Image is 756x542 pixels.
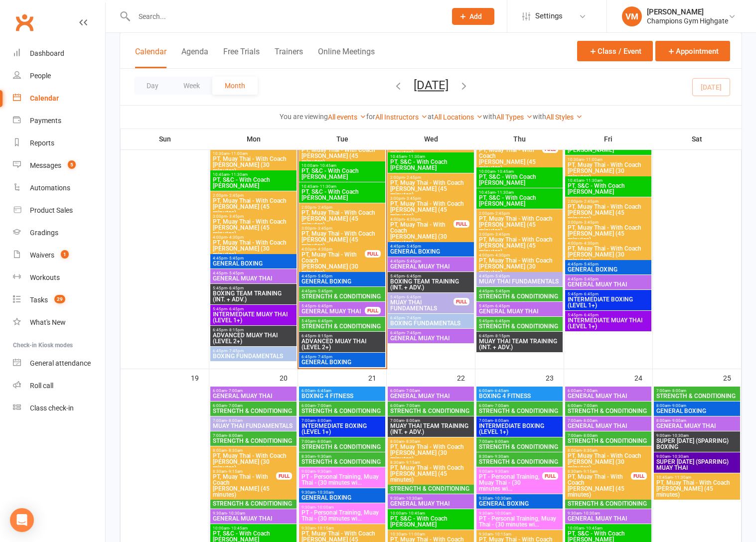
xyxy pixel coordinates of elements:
[298,129,387,149] th: Tue
[212,311,295,323] span: INTERMEDIATE MUAY THAI (LEVEL 1+)
[13,132,105,154] a: Reports
[567,178,649,183] span: 10:45am
[13,244,105,267] a: Waivers 1
[13,87,105,110] a: Calendar
[301,168,383,180] span: PT, S&C - With Coach [PERSON_NAME]
[301,231,383,249] span: PT, Muay Thai - With Coach [PERSON_NAME] (45 minutes)
[315,389,331,393] span: - 6:45am
[301,147,383,165] span: PT, Muay Thai - With Coach [PERSON_NAME] (45 minutes)
[582,241,599,246] span: - 4:30pm
[390,418,472,423] span: 7:00am
[493,289,510,293] span: - 5:45pm
[478,334,561,338] span: 6:45pm
[390,295,454,299] span: 5:45pm
[318,47,375,68] button: Online Meetings
[316,334,332,338] span: - 8:15pm
[493,304,510,308] span: - 6:45pm
[301,418,383,423] span: 7:00am
[546,369,564,386] div: 23
[227,404,243,408] span: - 7:00am
[30,229,58,237] div: Gradings
[316,289,332,293] span: - 5:45pm
[390,217,454,222] span: 4:00pm
[301,323,383,329] span: STRENGTH & CONDITIONING
[390,180,472,198] span: PT, Muay Thai - With Coach [PERSON_NAME] (45 minutes)
[30,139,54,147] div: Reports
[212,271,295,275] span: 4:45pm
[13,222,105,244] a: Gradings
[390,196,472,201] span: 3:00pm
[61,250,69,259] span: 1
[567,423,649,429] span: GENERAL MUAY THAI
[493,319,510,323] span: - 6:45pm
[493,211,510,216] span: - 2:45pm
[567,241,649,246] span: 4:00pm
[390,320,472,326] span: BOXING FUNDAMENTALS
[13,397,105,419] a: Class kiosk mode
[212,275,295,281] span: GENERAL MUAY THAI
[390,244,472,249] span: 4:45pm
[227,271,244,275] span: - 5:45pm
[478,304,561,308] span: 5:45pm
[567,246,649,264] span: PT, Muay Thai - With Coach [PERSON_NAME] (30 minutes)
[301,355,383,359] span: 6:45pm
[280,369,298,386] div: 20
[407,154,425,159] span: - 11:30am
[212,151,295,156] span: 10:30am
[405,244,421,249] span: - 5:45pm
[567,220,649,225] span: 3:00pm
[478,293,561,299] span: STRENGTH & CONDITIONING
[181,47,208,68] button: Agenda
[212,328,295,332] span: 6:45pm
[212,349,295,353] span: 6:45pm
[584,178,603,183] span: - 11:30am
[478,174,561,186] span: PT, S&C - With Coach [PERSON_NAME]
[212,240,295,258] span: PT, Muay Thai - With Coach [PERSON_NAME] (30 minutes)
[390,408,472,414] span: STRENGTH & CONDITIONING
[567,141,649,153] span: PT, S&C - With Coach [PERSON_NAME]
[495,169,514,174] span: - 10:45am
[13,352,105,375] a: General attendance kiosk mode
[390,274,472,278] span: 5:45pm
[13,42,105,65] a: Dashboard
[483,113,496,121] strong: with
[301,274,383,278] span: 4:45pm
[368,369,386,386] div: 21
[478,216,561,234] span: PT, Muay Thai - With Coach [PERSON_NAME] (45 minutes)
[316,304,332,308] span: - 6:45pm
[227,286,244,290] span: - 6:45pm
[533,113,546,121] strong: with
[478,423,561,435] span: INTERMEDIATE BOXING (LEVEL 1+)
[316,355,332,359] span: - 7:45pm
[390,331,472,335] span: 6:45pm
[387,129,475,149] th: Wed
[478,418,561,423] span: 7:00am
[656,389,738,393] span: 7:00am
[567,408,649,414] span: STRENGTH & CONDITIONING
[212,433,295,438] span: 7:00am
[301,393,383,399] span: BOXING 4 FITNESS
[405,331,421,335] span: - 7:45pm
[567,204,649,222] span: PT, Muay Thai - With Coach [PERSON_NAME] (45 minutes)
[30,161,61,169] div: Messages
[567,199,649,204] span: 2:00pm
[390,278,472,290] span: BOXING TEAM TRAINING (INT. + ADV.)
[656,418,738,423] span: 8:00am
[390,175,472,180] span: 2:00pm
[405,196,421,201] span: - 3:45pm
[582,404,598,408] span: - 7:00am
[405,175,421,180] span: - 2:45pm
[390,264,472,270] span: GENERAL MUAY THAI
[212,172,295,177] span: 10:45am
[495,190,514,195] span: - 11:30am
[577,41,653,61] button: Class / Event
[171,77,212,95] button: Week
[227,418,243,423] span: - 8:00am
[478,237,561,255] span: PT, Muay Thai - With Coach [PERSON_NAME] (45 minutes)
[212,214,295,219] span: 3:00pm
[478,232,561,237] span: 3:00pm
[567,262,649,267] span: 4:45pm
[390,159,472,171] span: PT, S&C - With Coach [PERSON_NAME]
[582,292,599,296] span: - 6:45pm
[301,289,383,293] span: 4:45pm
